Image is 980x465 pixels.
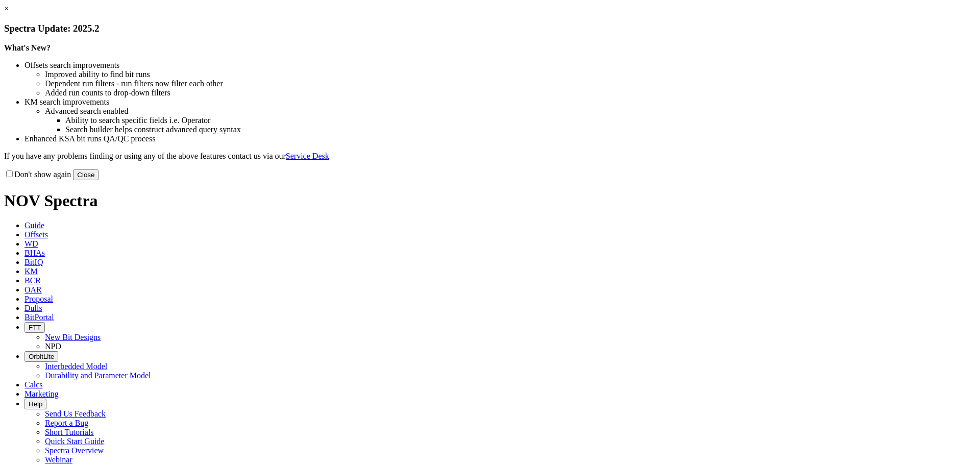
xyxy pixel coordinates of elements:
[24,249,45,257] span: BHAs
[45,333,101,341] a: New Bit Designs
[24,97,976,107] li: KM search improvements
[24,304,42,312] span: Dulls
[45,437,104,446] a: Quick Start Guide
[45,409,106,418] a: Send Us Feedback
[73,169,99,180] button: Close
[45,79,976,88] li: Dependent run filters - run filters now filter each other
[24,313,54,322] span: BitPortal
[24,239,38,248] span: WD
[24,389,59,398] span: Marketing
[29,400,42,408] span: Help
[45,342,61,351] a: NPD
[4,43,51,52] strong: What's New?
[24,61,976,70] li: Offsets search improvements
[4,4,9,13] a: ×
[6,170,13,177] input: Don't show again
[65,116,976,125] li: Ability to search specific fields i.e. Operator
[45,446,104,455] a: Spectra Overview
[45,107,976,116] li: Advanced search enabled
[4,152,976,161] p: If you have any problems finding or using any of the above features contact us via our
[45,455,72,464] a: Webinar
[24,134,976,143] li: Enhanced KSA bit runs QA/QC process
[4,170,71,179] label: Don't show again
[45,362,107,371] a: Interbedded Model
[45,88,976,97] li: Added run counts to drop-down filters
[286,152,329,160] a: Service Desk
[24,258,43,266] span: BitIQ
[24,221,44,230] span: Guide
[24,276,41,285] span: BCR
[24,230,48,239] span: Offsets
[45,428,94,436] a: Short Tutorials
[4,191,976,210] h1: NOV Spectra
[29,324,41,331] span: FTT
[29,353,54,360] span: OrbitLite
[45,419,88,427] a: Report a Bug
[24,380,43,389] span: Calcs
[24,295,53,303] span: Proposal
[65,125,976,134] li: Search builder helps construct advanced query syntax
[45,70,976,79] li: Improved ability to find bit runs
[45,371,151,380] a: Durability and Parameter Model
[24,285,42,294] span: OAR
[4,23,976,34] h3: Spectra Update: 2025.2
[24,267,38,276] span: KM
